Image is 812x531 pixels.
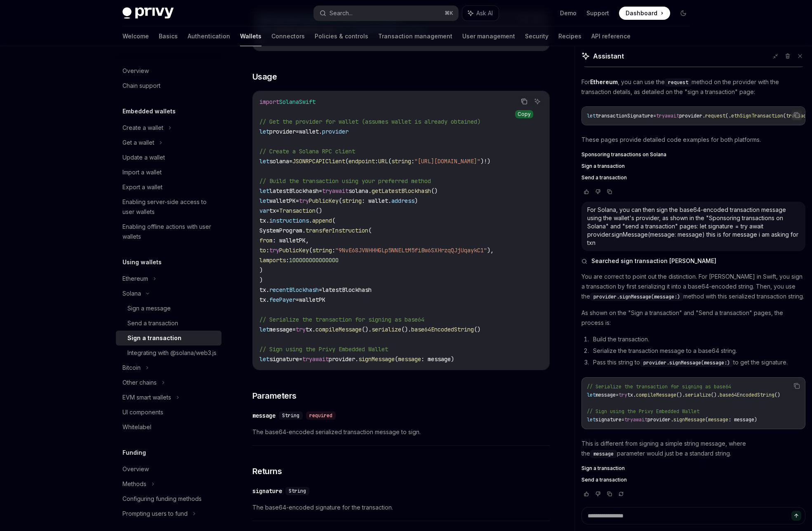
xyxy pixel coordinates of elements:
span: let [587,113,595,119]
span: try [619,392,627,398]
span: () [474,326,480,333]
li: Serialize the transaction message to a base64 string. [591,346,805,356]
span: latestBlockhash [269,187,319,195]
span: let [587,392,595,398]
a: Integrating with @solana/web3.js [116,345,221,360]
a: Transaction management [378,26,452,46]
span: endpoint [348,157,375,165]
div: Configuring funding methods [122,494,202,504]
span: walletPK [299,296,325,303]
span: JSONRPCAPIClient [292,157,345,165]
button: Copy the contents from the code block [519,96,530,107]
span: SystemProgram. [259,227,306,234]
span: The base64-encoded signature for the transaction. [252,503,550,512]
span: ) [259,266,263,274]
span: provider. [647,416,673,423]
a: Send a transaction [116,316,221,331]
span: await [332,187,348,195]
h5: Embedded wallets [122,106,176,116]
span: signature [269,355,299,363]
div: For Solana, you can then sign the base64-encoded transaction message using the wallet's provider,... [587,206,800,247]
div: Chain support [122,81,160,91]
span: 100000000000000 [289,256,339,264]
span: message [593,451,614,457]
span: = [296,296,299,303]
span: import [259,98,279,106]
span: string [342,197,362,204]
span: append [312,217,332,224]
span: from [259,237,273,244]
a: Basics [159,26,178,46]
span: provider [269,128,296,135]
span: Assistant [593,51,624,61]
button: Search...⌘K [314,6,458,21]
span: compileMessage [636,392,676,398]
span: instructions [269,217,309,224]
a: Overview [116,63,221,78]
span: ( [388,157,391,165]
div: Create a wallet [122,123,163,133]
span: ⌘ K [445,10,453,16]
div: UI components [122,407,163,417]
span: let [259,355,269,363]
span: solana. [348,187,372,195]
span: ( [395,355,398,363]
span: . [309,217,312,224]
span: = [289,157,292,165]
span: : wallet. [362,197,391,204]
span: // Sign using the Privy Embedded Wallet [587,408,699,415]
span: try [296,326,306,333]
span: transactionSignature [595,113,653,119]
a: Chain support [116,78,221,93]
span: serialize [372,326,401,333]
span: // Serialize the transaction for signing as base64 [587,383,731,390]
span: let [587,416,595,423]
span: = [299,355,302,363]
span: wallet. [299,128,322,135]
a: Dashboard [619,7,670,20]
span: : walletPK, [273,237,309,244]
div: Methods [122,479,146,489]
span: tx. [306,326,315,333]
span: : [411,157,414,165]
strong: Ethereum [590,78,618,85]
span: ) [259,276,263,284]
span: // Build the transaction using your preferred method [259,177,431,185]
a: Sign a message [116,301,221,316]
div: Prompting users to fund [122,509,188,519]
span: address [391,197,414,204]
p: These pages provide detailed code examples for both platforms. [581,135,805,145]
span: () [315,207,322,214]
span: ) [480,157,484,165]
span: await [312,355,329,363]
span: ( [783,113,786,119]
div: message [252,411,275,420]
span: provider.signMessage(message:) [643,359,730,366]
a: Sign a transaction [116,331,221,345]
div: Update a wallet [122,153,165,162]
span: signMessage [673,416,705,423]
a: Whitelabel [116,420,221,435]
span: (. [725,113,731,119]
span: Parameters [252,390,297,402]
span: string [391,157,411,165]
span: = [296,128,299,135]
span: ( [332,217,335,224]
span: : [332,247,335,254]
div: Export a wallet [122,182,162,192]
li: Build the transaction. [591,334,805,344]
span: SolanaSwift [279,98,315,106]
span: PublicKey [279,247,309,254]
span: tx. [259,286,269,294]
span: "9NvE68JVWHHHGLp5NNELtM5fiBw6SXHrzqQJjUqaykC1" [335,247,487,254]
span: tx. [627,392,636,398]
span: String [289,488,306,494]
div: signature [252,487,282,495]
span: message [595,392,616,398]
button: Copy the contents from the code block [791,110,802,120]
h5: Using wallets [122,257,162,267]
span: ( [705,416,708,423]
a: Sign a transaction [581,163,805,169]
span: try [299,197,309,204]
a: UI components [116,405,221,420]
